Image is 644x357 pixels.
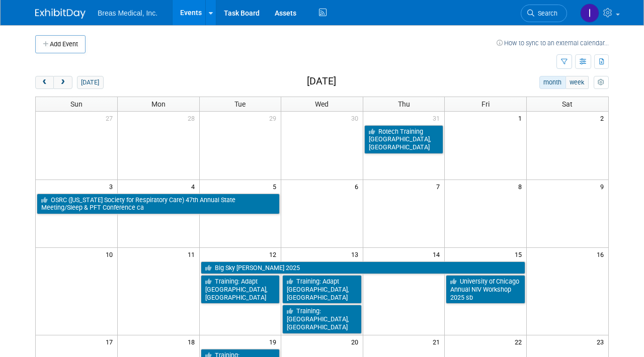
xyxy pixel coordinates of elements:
a: Big Sky [PERSON_NAME] 2025 [201,261,525,275]
span: 2 [599,112,608,124]
span: Fri [481,100,490,108]
span: 9 [599,180,608,193]
span: Thu [398,100,410,108]
span: 13 [350,248,363,260]
img: ExhibitDay [35,9,86,19]
button: Add Event [35,35,86,53]
span: Sat [562,100,573,108]
span: 4 [190,180,199,193]
span: Tue [234,100,246,108]
button: myCustomButton [594,76,609,89]
a: University of Chicago Annual NIV Workshop 2025 sb [446,275,525,304]
a: How to sync to an external calendar... [497,39,609,47]
span: 11 [187,248,199,260]
span: 31 [432,112,444,124]
span: 29 [268,112,281,124]
span: 30 [350,112,363,124]
button: next [53,76,72,89]
span: 21 [432,335,444,348]
a: Training: Adapt [GEOGRAPHIC_DATA], [GEOGRAPHIC_DATA] [282,275,362,304]
i: Personalize Calendar [598,79,604,86]
span: 12 [268,248,281,260]
span: 8 [517,180,526,193]
h2: [DATE] [307,76,336,87]
span: 22 [514,335,526,348]
button: month [539,76,566,89]
a: Rotech Training [GEOGRAPHIC_DATA], [GEOGRAPHIC_DATA] [364,125,444,154]
span: Sun [70,100,83,108]
a: OSRC ([US_STATE] Society for Respiratory Care) 47th Annual State Meeting/Sleep & PFT Conference ca [37,194,280,214]
span: 14 [432,248,444,260]
span: 17 [105,335,117,348]
span: Breas Medical, Inc. [98,9,157,17]
span: 7 [435,180,444,193]
a: Search [521,5,567,22]
span: Mon [151,100,166,108]
span: 20 [350,335,363,348]
a: Training: [GEOGRAPHIC_DATA], [GEOGRAPHIC_DATA] [282,305,362,333]
span: 19 [268,335,281,348]
span: 5 [272,180,281,193]
a: Training: Adapt [GEOGRAPHIC_DATA], [GEOGRAPHIC_DATA] [201,275,280,304]
span: 27 [105,112,117,124]
span: 23 [596,335,608,348]
span: 16 [596,248,608,260]
span: 28 [187,112,199,124]
button: [DATE] [77,76,104,89]
span: 1 [517,112,526,124]
span: Wed [315,100,329,108]
button: prev [35,76,54,89]
img: Inga Dolezar [580,4,599,23]
span: 15 [514,248,526,260]
span: 10 [105,248,117,260]
span: 18 [187,335,199,348]
span: Search [534,10,557,17]
button: week [566,76,589,89]
span: 6 [354,180,363,193]
span: 3 [108,180,117,193]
